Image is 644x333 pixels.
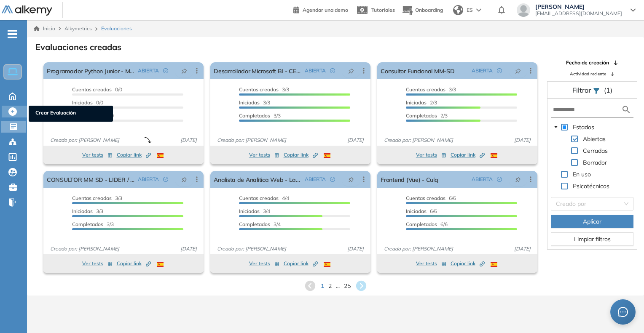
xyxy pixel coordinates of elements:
[406,99,427,106] span: Iniciadas
[214,62,301,79] a: Desarrollador Microsoft BI - CENTRO
[451,260,485,267] span: Copiar link
[551,215,633,228] button: Aplicar
[381,171,439,188] a: Frontend (Vue) - Culqi
[101,25,132,32] span: Evaluaciones
[381,245,456,253] span: Creado por: [PERSON_NAME]
[406,208,437,214] span: 6/6
[509,64,527,77] button: pushpin
[491,262,497,267] img: ESP
[72,195,112,201] span: Cuentas creadas
[342,64,360,77] button: pushpin
[72,221,114,227] span: 3/3
[303,7,348,13] span: Agendar una demo
[35,42,121,52] h3: Evaluaciones creadas
[416,258,446,269] button: Ver tests
[239,195,289,201] span: 4/4
[117,260,151,267] span: Copiar link
[72,208,103,214] span: 3/3
[239,86,289,93] span: 3/3
[72,86,112,93] span: Cuentas creadas
[515,67,521,74] span: pushpin
[328,282,332,290] span: 2
[406,86,445,93] span: Cuentas creadas
[570,71,606,77] span: Actividad reciente
[415,7,443,13] span: Onboarding
[47,136,123,144] span: Creado por: [PERSON_NAME]
[72,86,122,93] span: 0/0
[284,150,318,160] button: Copiar link
[181,176,187,183] span: pushpin
[239,86,279,93] span: Cuentas creadas
[293,4,348,14] a: Agendar una demo
[330,68,335,73] span: check-circle
[249,150,279,160] button: Ver tests
[342,173,360,186] button: pushpin
[138,67,159,75] span: ABIERTA
[406,221,437,227] span: Completados
[497,177,502,182] span: check-circle
[574,234,611,244] span: Limpiar filtros
[571,122,596,132] span: Estados
[34,25,55,32] a: Inicio
[572,86,593,94] span: Filtrar
[239,112,270,119] span: Completados
[573,170,591,178] span: En uso
[117,150,151,160] button: Copiar link
[554,125,558,129] span: caret-down
[47,62,134,79] a: Programador Python Junior - Mascotas [DEMOGRAPHIC_DATA]
[406,99,437,106] span: 2/3
[214,245,290,253] span: Creado por: [PERSON_NAME]
[583,217,601,226] span: Aplicar
[581,146,609,156] span: Cerradas
[406,221,448,227] span: 6/6
[511,136,534,144] span: [DATE]
[177,245,200,253] span: [DATE]
[344,136,367,144] span: [DATE]
[239,208,260,214] span: Iniciadas
[581,157,609,168] span: Borrador
[72,221,103,227] span: Completados
[451,151,485,159] span: Copiar link
[571,169,593,179] span: En uso
[406,195,456,201] span: 6/6
[82,258,113,269] button: Ver tests
[472,176,493,183] span: ABIERTA
[117,151,151,159] span: Copiar link
[472,67,493,75] span: ABIERTA
[72,99,103,106] span: 0/0
[348,67,354,74] span: pushpin
[406,112,437,119] span: Completados
[64,25,92,32] span: Alkymetrics
[47,171,134,188] a: CONSULTOR MM SD - LIDER / IBM COLOMBIA
[177,136,200,144] span: [DATE]
[239,208,270,214] span: 3/4
[175,173,193,186] button: pushpin
[284,258,318,269] button: Copiar link
[344,282,351,290] span: 25
[239,221,270,227] span: Completados
[72,195,122,201] span: 3/3
[321,282,324,290] span: 1
[175,64,193,77] button: pushpin
[72,208,93,214] span: Iniciadas
[406,208,427,214] span: Iniciadas
[330,177,335,182] span: check-circle
[515,176,521,183] span: pushpin
[239,112,281,119] span: 3/3
[406,195,445,201] span: Cuentas creadas
[451,150,485,160] button: Copiar link
[214,171,301,188] a: Analista de Analitica Web - Laureate
[535,3,622,10] span: [PERSON_NAME]
[551,232,633,246] button: Limpiar filtros
[583,147,608,155] span: Cerradas
[406,86,456,93] span: 3/3
[581,134,607,144] span: Abiertas
[406,112,448,119] span: 2/3
[35,109,106,118] span: Crear Evaluación
[371,7,395,13] span: Tutoriales
[336,282,340,290] span: ...
[284,260,318,267] span: Copiar link
[453,5,463,15] img: world
[467,6,473,14] span: ES
[604,85,612,95] span: (1)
